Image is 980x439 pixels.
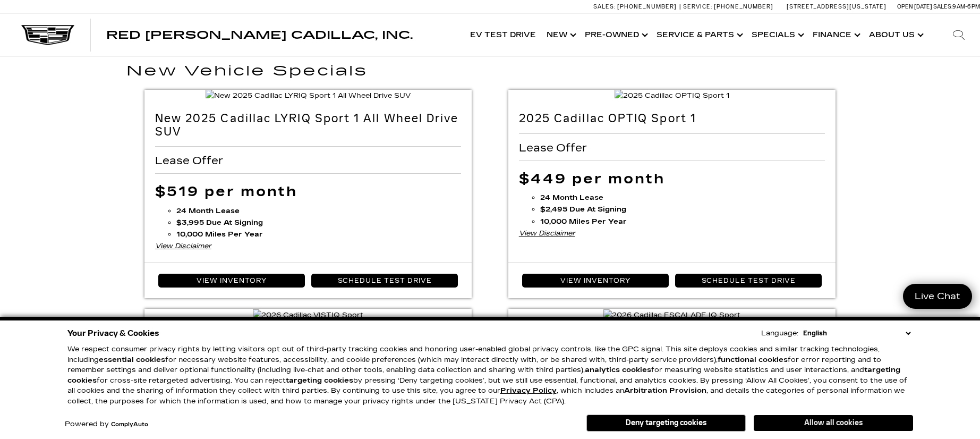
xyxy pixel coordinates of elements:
[651,14,746,56] a: Service & Parts
[617,3,677,10] span: [PHONE_NUMBER]
[800,328,913,339] select: Language Select
[176,218,263,227] strong: $3,995 Due At Signing
[718,356,788,364] strong: functional cookies
[500,386,557,395] a: Privacy Policy
[155,155,226,166] span: Lease Offer
[746,14,807,56] a: Specials
[21,25,74,45] img: Cadillac Dark Logo with Cadillac White Text
[155,183,298,200] span: $519 per month
[65,421,148,428] div: Powered by
[106,29,413,41] span: Red [PERSON_NAME] Cadillac, Inc.
[106,30,413,40] a: Red [PERSON_NAME] Cadillac, Inc.
[754,415,913,431] button: Allow all cookies
[155,240,462,252] div: View Disclaimer
[519,142,590,154] span: Lease Offer
[176,230,263,239] strong: 10,000 Miles Per Year
[286,376,353,385] strong: targeting cookies
[540,217,627,226] strong: 10,000 Miles Per Year
[897,3,932,10] span: Open [DATE]
[206,90,411,102] img: New 2025 Cadillac LYRIQ Sport 1 All Wheel Drive SUV
[683,3,712,10] span: Service:
[903,284,972,309] a: Live Chat
[126,64,854,79] h1: New Vehicle Specials
[253,309,363,321] img: 2026 Cadillac VISTIQ Sport
[67,366,900,385] strong: targeting cookies
[593,4,679,10] a: Sales: [PHONE_NUMBER]
[155,112,462,138] h2: New 2025 Cadillac LYRIQ Sport 1 All Wheel Drive SUV
[675,274,822,288] a: Schedule Test Drive
[99,356,165,364] strong: essential cookies
[67,344,913,407] p: We respect consumer privacy rights by letting visitors opt out of third-party tracking cookies an...
[67,326,159,341] span: Your Privacy & Cookies
[540,193,603,202] span: 24 Month Lease
[176,207,240,215] span: 24 Month Lease
[593,3,616,10] span: Sales:
[519,171,666,187] span: $449 per month
[952,3,980,10] span: 9 AM-6 PM
[586,415,746,432] button: Deny targeting cookies
[580,14,651,56] a: Pre-Owned
[519,112,825,125] h2: 2025 Cadillac OPTIQ Sport 1
[522,274,669,288] a: View Inventory
[585,366,651,374] strong: analytics cookies
[615,90,729,102] img: 2025 Cadillac OPTIQ Sport 1
[465,14,541,56] a: EV Test Drive
[311,274,458,288] a: Schedule Test Drive
[158,274,305,288] a: View Inventory
[603,309,740,321] img: 2026 Cadillac ESCALADE IQ Sport
[111,421,148,428] a: ComplyAuto
[624,386,706,395] strong: Arbitration Provision
[540,205,626,214] strong: $2,495 Due At Signing
[909,290,966,302] span: Live Chat
[541,14,580,56] a: New
[864,14,927,56] a: About Us
[933,3,952,10] span: Sales:
[679,4,776,10] a: Service: [PHONE_NUMBER]
[807,14,864,56] a: Finance
[787,3,887,10] a: [STREET_ADDRESS][US_STATE]
[761,330,798,337] div: Language:
[519,227,825,239] div: View Disclaimer
[714,3,773,10] span: [PHONE_NUMBER]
